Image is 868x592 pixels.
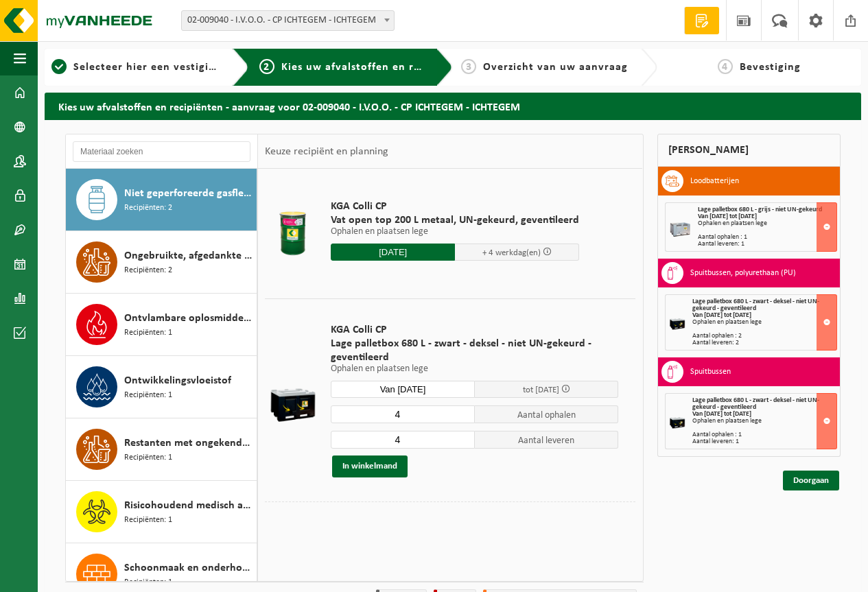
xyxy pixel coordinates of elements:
div: Aantal ophalen : 1 [692,431,836,438]
span: KGA Colli CP [331,323,618,337]
button: Ontwikkelingsvloeistof Recipiënten: 1 [66,356,257,418]
h3: Loodbatterijen [690,170,739,192]
span: Recipiënten: 1 [124,576,172,589]
button: Niet geperforeerde gasflessen voor eenmalig gebruik (huishoudelijk) Recipiënten: 2 [66,169,257,231]
button: In winkelmand [332,455,408,477]
button: Restanten met ongekende samenstelling (huishoudelijk) Recipiënten: 1 [66,418,257,481]
span: Aantal ophalen [475,405,619,423]
span: 2 [259,59,274,74]
span: Ontvlambare oplosmiddelen (huishoudelijk) [124,310,253,327]
span: KGA Colli CP [331,200,579,213]
span: 1 [51,59,67,74]
span: Vat open top 200 L metaal, UN-gekeurd, geventileerd [331,213,579,227]
strong: Van [DATE] tot [DATE] [692,311,751,319]
span: Recipiënten: 2 [124,202,172,215]
div: Ophalen en plaatsen lege [692,418,836,425]
span: Aantal leveren [475,431,619,449]
div: Aantal leveren: 1 [698,241,837,248]
span: Kies uw afvalstoffen en recipiënten [281,62,470,73]
span: Bevestiging [740,62,801,73]
span: Recipiënten: 1 [124,514,172,527]
span: 3 [461,59,476,74]
span: 02-009040 - I.V.O.O. - CP ICHTEGEM - ICHTEGEM [182,11,394,30]
span: 02-009040 - I.V.O.O. - CP ICHTEGEM - ICHTEGEM [181,10,395,31]
div: Keuze recipiënt en planning [258,134,395,169]
div: Aantal ophalen : 2 [692,333,836,340]
span: + 4 werkdag(en) [482,248,541,257]
a: 1Selecteer hier een vestiging [51,59,222,75]
button: Risicohoudend medisch afval Recipiënten: 1 [66,481,257,543]
span: Recipiënten: 1 [124,389,172,402]
a: Doorgaan [783,471,839,490]
input: Materiaal zoeken [73,141,250,162]
span: Schoonmaak en onderhoudsmiddelen (huishoudelijk) [124,560,253,576]
span: Ongebruikte, afgedankte chemicalien (huishoudelijk) [124,248,253,264]
span: Lage palletbox 680 L - zwart - deksel - niet UN-gekeurd - geventileerd [331,337,618,364]
span: Risicohoudend medisch afval [124,497,253,514]
span: Niet geperforeerde gasflessen voor eenmalig gebruik (huishoudelijk) [124,185,253,202]
span: Recipiënten: 1 [124,451,172,464]
span: Restanten met ongekende samenstelling (huishoudelijk) [124,435,253,451]
div: [PERSON_NAME] [657,134,841,167]
span: Lage palletbox 680 L - zwart - deksel - niet UN-gekeurd - geventileerd [692,396,819,411]
span: Ontwikkelingsvloeistof [124,372,231,389]
p: Ophalen en plaatsen lege [331,227,579,237]
span: 4 [718,59,733,74]
h3: Spuitbussen [690,361,731,383]
h2: Kies uw afvalstoffen en recipiënten - aanvraag voor 02-009040 - I.V.O.O. - CP ICHTEGEM - ICHTEGEM [45,93,861,119]
span: Lage palletbox 680 L - zwart - deksel - niet UN-gekeurd - geventileerd [692,298,819,312]
div: Ophalen en plaatsen lege [692,319,836,326]
p: Ophalen en plaatsen lege [331,364,618,374]
span: Overzicht van uw aanvraag [483,62,628,73]
div: Aantal leveren: 1 [692,438,836,445]
strong: Van [DATE] tot [DATE] [692,410,751,418]
div: Aantal leveren: 2 [692,340,836,346]
input: Selecteer datum [331,244,455,261]
span: Lage palletbox 680 L - grijs - niet UN-gekeurd [698,206,822,213]
div: Aantal ophalen : 1 [698,234,837,241]
div: Ophalen en plaatsen lege [698,220,837,227]
button: Ontvlambare oplosmiddelen (huishoudelijk) Recipiënten: 1 [66,294,257,356]
span: Recipiënten: 2 [124,264,172,277]
strong: Van [DATE] tot [DATE] [698,213,757,220]
h3: Spuitbussen, polyurethaan (PU) [690,262,796,284]
span: Selecteer hier een vestiging [73,62,222,73]
button: Ongebruikte, afgedankte chemicalien (huishoudelijk) Recipiënten: 2 [66,231,257,294]
input: Selecteer datum [331,381,475,398]
span: tot [DATE] [523,386,559,394]
span: Recipiënten: 1 [124,327,172,340]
